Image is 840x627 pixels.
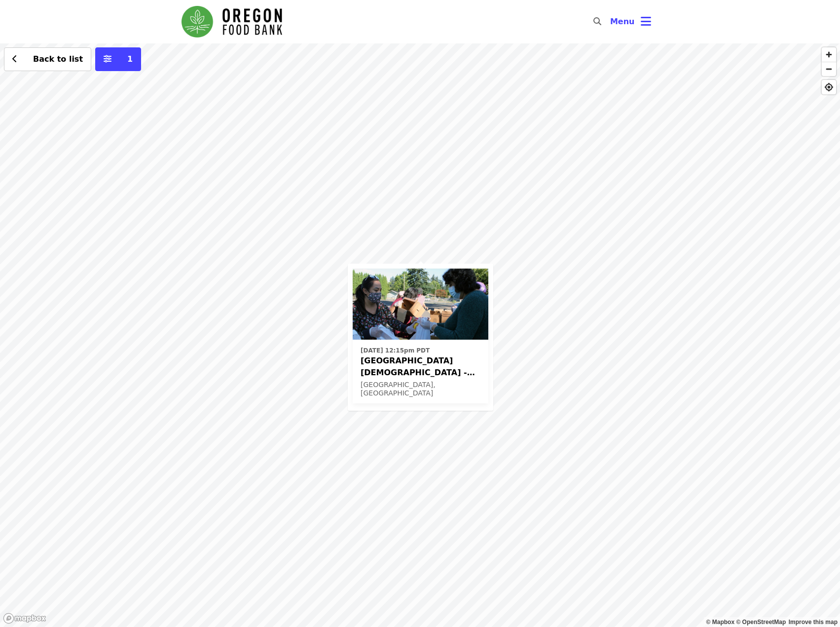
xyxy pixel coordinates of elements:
button: More filters (1 selected) [95,47,141,71]
i: chevron-left icon [12,54,17,64]
button: Zoom In [822,47,836,62]
span: Back to list [33,54,83,64]
div: [GEOGRAPHIC_DATA], [GEOGRAPHIC_DATA] [361,381,480,397]
span: Menu [610,17,635,26]
i: bars icon [641,14,651,29]
input: Search [607,10,615,34]
a: Mapbox logo [3,613,46,624]
a: Mapbox [706,619,735,626]
button: Back to list [4,47,91,71]
i: sliders-h icon [104,54,111,64]
time: [DATE] 12:15pm PDT [361,346,430,355]
button: Zoom Out [822,62,836,76]
img: Oregon Food Bank - Home [182,6,282,38]
a: OpenStreetMap [736,619,786,626]
button: Toggle account menu [602,10,659,34]
i: search icon [593,17,601,26]
a: Map feedback [789,619,838,626]
img: Beaverton First United Methodist Church - Free Food Market (16+) organized by Oregon Food Bank [353,269,488,340]
span: 1 [127,54,133,64]
a: See details for "Beaverton First United Methodist Church - Free Food Market (16+)" [353,269,488,403]
span: [GEOGRAPHIC_DATA][DEMOGRAPHIC_DATA] - Free Food Market (16+) [361,355,480,379]
button: Find My Location [822,80,836,94]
